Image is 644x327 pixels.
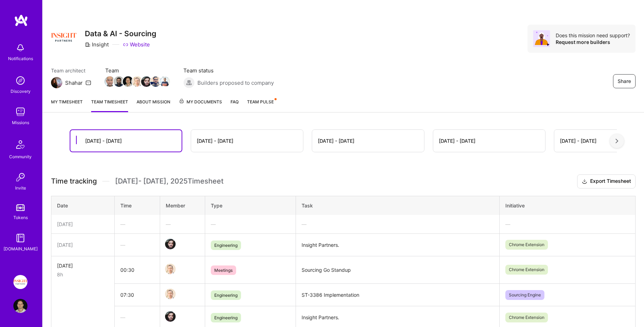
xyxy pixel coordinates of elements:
img: Team Member Avatar [150,76,161,87]
a: Team Member Avatar [124,76,133,88]
img: Team Member Avatar [165,289,176,299]
img: guide book [13,231,27,245]
span: Engineering [211,313,241,322]
span: Meetings [211,265,236,275]
a: Team Member Avatar [166,288,175,300]
div: Missions [12,119,29,126]
span: Team Pulse [247,99,274,104]
img: User Avatar [13,299,27,313]
a: Team Member Avatar [166,310,175,322]
div: [DATE] - [DATE] [439,137,475,145]
a: Team Pulse [247,98,276,112]
span: Share [618,78,631,85]
span: Builders proposed to company [197,79,274,86]
a: Team Member Avatar [133,76,142,88]
td: Insight Partners. [296,233,499,256]
img: discovery [13,73,27,88]
img: Invite [13,170,27,184]
div: Does this mission need support? [556,32,630,39]
a: Team Member Avatar [114,76,124,88]
a: Team Member Avatar [166,263,175,275]
span: Chrome Extension [505,265,548,275]
div: [DOMAIN_NAME] [4,245,38,252]
div: Invite [15,184,26,192]
span: My Documents [179,98,222,106]
img: Team Member Avatar [141,76,152,87]
div: — [120,220,154,228]
a: FAQ [231,98,239,112]
div: — [120,314,154,321]
a: Team Member Avatar [160,76,169,88]
a: Website [123,41,150,48]
span: Team status [183,67,274,74]
div: Community [9,153,32,160]
a: Team Member Avatar [142,76,151,88]
div: [DATE] - [DATE] [560,137,596,145]
span: Team [105,67,169,74]
div: Request more builders [556,39,630,45]
div: — [211,220,290,228]
span: Engineering [211,290,241,300]
th: Type [205,196,296,215]
span: [DATE] - [DATE] , 2025 Timesheet [115,177,223,186]
img: tokens [16,204,25,211]
img: teamwork [13,105,27,119]
img: Insight Partners: Data & AI - Sourcing [13,275,27,289]
span: Chrome Extension [505,240,548,250]
img: Team Member Avatar [105,76,115,87]
div: Insight [85,41,109,48]
td: 07:30 [115,284,160,306]
div: 8h [57,271,109,278]
div: — [505,220,630,228]
img: Company Logo [51,25,76,50]
img: logo [14,14,28,27]
td: 00:30 [115,256,160,284]
a: Team Member Avatar [166,238,175,250]
div: [DATE] [57,262,109,269]
img: Builders proposed to company [183,77,195,88]
i: icon Mail [86,80,91,85]
span: Time tracking [51,177,97,186]
span: Sourcing Engine [505,290,544,300]
th: Date [51,196,115,215]
th: Member [160,196,205,215]
img: Team Member Avatar [123,76,133,87]
span: Engineering [211,241,241,250]
img: Team Member Avatar [132,76,143,87]
img: Team Member Avatar [159,76,170,87]
img: Team Member Avatar [114,76,124,87]
img: Team Member Avatar [165,311,176,322]
span: Team architect [51,67,91,74]
a: Insight Partners: Data & AI - Sourcing [12,275,29,289]
th: Task [296,196,499,215]
img: Team Member Avatar [165,239,176,249]
div: Shahar [65,79,83,86]
div: — [302,220,494,228]
div: [DATE] - [DATE] [197,137,233,145]
div: [DATE] - [DATE] [318,137,354,145]
div: [DATE] - [DATE] [85,137,122,145]
div: [DATE] [57,220,109,228]
div: [DATE] [57,241,109,249]
img: Team Architect [51,77,62,88]
img: bell [13,41,27,55]
a: My Documents [179,98,222,112]
img: Avatar [533,30,550,47]
a: Team timesheet [91,98,128,112]
div: — [166,220,200,228]
button: Share [613,74,636,88]
th: Time [115,196,160,215]
i: icon Download [582,178,587,185]
a: Team Member Avatar [151,76,160,88]
a: Team Member Avatar [105,76,114,88]
img: right [615,139,618,143]
a: User Avatar [12,299,29,313]
div: Discovery [11,88,31,95]
a: About Mission [137,98,170,112]
th: Initiative [499,196,635,215]
i: icon CompanyGray [85,42,90,47]
h3: Data & AI - Sourcing [85,29,156,38]
a: My timesheet [51,98,83,112]
td: ST-3386 Implementation [296,284,499,306]
div: Tokens [13,214,28,221]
